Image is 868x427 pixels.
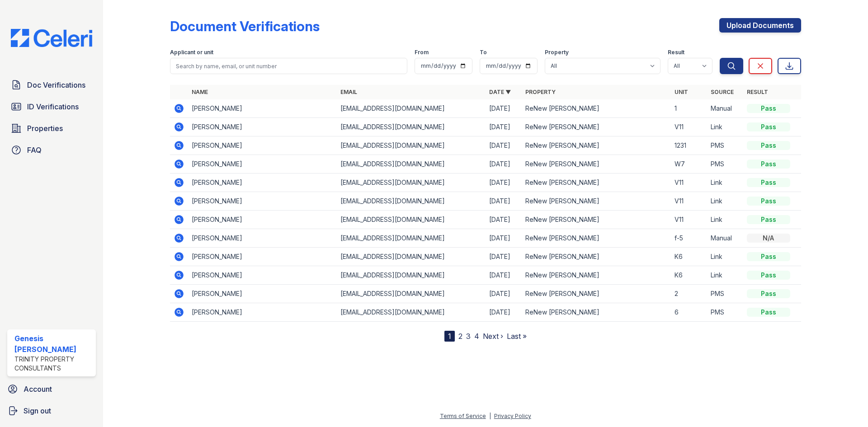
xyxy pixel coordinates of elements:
a: Last » [507,332,527,341]
div: Document Verifications [170,18,320,34]
td: V11 [671,192,707,211]
td: ReNew [PERSON_NAME] [522,211,670,229]
td: [EMAIL_ADDRESS][DOMAIN_NAME] [337,248,486,266]
td: [PERSON_NAME] [188,266,337,285]
td: Link [707,192,743,211]
td: Link [707,174,743,192]
span: Properties [27,123,63,134]
span: FAQ [27,145,42,155]
label: Applicant or unit [170,49,213,56]
div: Pass [747,178,790,187]
td: ReNew [PERSON_NAME] [522,174,670,192]
td: [DATE] [486,303,522,322]
td: [EMAIL_ADDRESS][DOMAIN_NAME] [337,285,486,303]
td: K6 [671,266,707,285]
span: Account [24,384,52,394]
td: [PERSON_NAME] [188,136,337,155]
div: Pass [747,160,790,169]
div: Trinity Property Consultants [14,355,92,373]
td: [PERSON_NAME] [188,303,337,322]
td: Manual [707,99,743,118]
td: W7 [671,155,707,174]
a: ID Verifications [7,98,96,116]
td: [EMAIL_ADDRESS][DOMAIN_NAME] [337,192,486,211]
td: [EMAIL_ADDRESS][DOMAIN_NAME] [337,211,486,229]
a: Result [747,89,768,95]
div: N/A [747,234,790,243]
div: Pass [747,197,790,206]
td: [PERSON_NAME] [188,211,337,229]
td: [EMAIL_ADDRESS][DOMAIN_NAME] [337,118,486,136]
td: ReNew [PERSON_NAME] [522,248,670,266]
div: | [489,413,491,419]
label: Property [545,49,569,56]
img: CE_Logo_Blue-a8612792a0a2168367f1c8372b55b34899dd931a85d93a1a3d3e32e68fde9ad4.png [4,29,99,47]
td: [EMAIL_ADDRESS][DOMAIN_NAME] [337,266,486,285]
td: V11 [671,118,707,136]
td: ReNew [PERSON_NAME] [522,155,670,174]
a: Properties [7,119,96,137]
a: Upload Documents [719,18,801,33]
div: Pass [747,122,790,131]
td: [EMAIL_ADDRESS][DOMAIN_NAME] [337,229,486,248]
a: 3 [466,332,471,341]
span: ID Verifications [27,101,79,112]
td: [DATE] [486,155,522,174]
a: Next › [483,332,503,341]
td: 1231 [671,136,707,155]
td: ReNew [PERSON_NAME] [522,266,670,285]
a: Name [192,89,208,95]
td: [PERSON_NAME] [188,229,337,248]
td: Link [707,211,743,229]
td: [DATE] [486,99,522,118]
td: [PERSON_NAME] [188,99,337,118]
td: 2 [671,285,707,303]
td: [DATE] [486,266,522,285]
div: Pass [747,104,790,113]
a: Sign out [4,402,99,420]
div: Pass [747,271,790,280]
div: Genesis [PERSON_NAME] [14,333,92,355]
td: [PERSON_NAME] [188,285,337,303]
td: ReNew [PERSON_NAME] [522,118,670,136]
td: [EMAIL_ADDRESS][DOMAIN_NAME] [337,99,486,118]
td: [DATE] [486,211,522,229]
td: K6 [671,248,707,266]
td: ReNew [PERSON_NAME] [522,99,670,118]
td: V11 [671,174,707,192]
span: Sign out [24,405,51,416]
a: Date ▼ [489,89,511,95]
td: [DATE] [486,174,522,192]
td: ReNew [PERSON_NAME] [522,303,670,322]
a: 2 [458,332,462,341]
td: [PERSON_NAME] [188,155,337,174]
label: Result [668,49,684,56]
td: [EMAIL_ADDRESS][DOMAIN_NAME] [337,155,486,174]
td: ReNew [PERSON_NAME] [522,136,670,155]
td: [PERSON_NAME] [188,174,337,192]
td: [DATE] [486,285,522,303]
td: Link [707,248,743,266]
label: To [480,49,487,56]
td: [DATE] [486,192,522,211]
td: 1 [671,99,707,118]
td: PMS [707,285,743,303]
a: Email [340,89,357,95]
td: [EMAIL_ADDRESS][DOMAIN_NAME] [337,303,486,322]
td: PMS [707,303,743,322]
td: f-5 [671,229,707,248]
div: Pass [747,252,790,261]
td: ReNew [PERSON_NAME] [522,192,670,211]
a: Terms of Service [440,413,486,419]
td: PMS [707,155,743,174]
div: Pass [747,289,790,298]
a: Source [711,89,734,95]
a: 4 [474,332,479,341]
div: Pass [747,141,790,150]
td: Manual [707,229,743,248]
td: [PERSON_NAME] [188,192,337,211]
div: 1 [444,331,455,342]
td: [DATE] [486,118,522,136]
input: Search by name, email, or unit number [170,58,407,74]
